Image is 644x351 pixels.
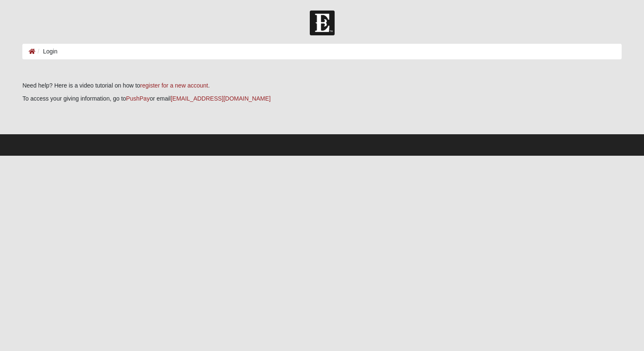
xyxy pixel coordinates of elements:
p: To access your giving information, go to or email [22,94,622,103]
a: register for a new account [140,82,208,89]
a: [EMAIL_ADDRESS][DOMAIN_NAME] [171,95,271,102]
p: Need help? Here is a video tutorial on how to . [22,81,622,90]
li: Login [35,47,57,56]
img: Church of Eleven22 Logo [310,11,335,35]
a: PushPay [126,95,150,102]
